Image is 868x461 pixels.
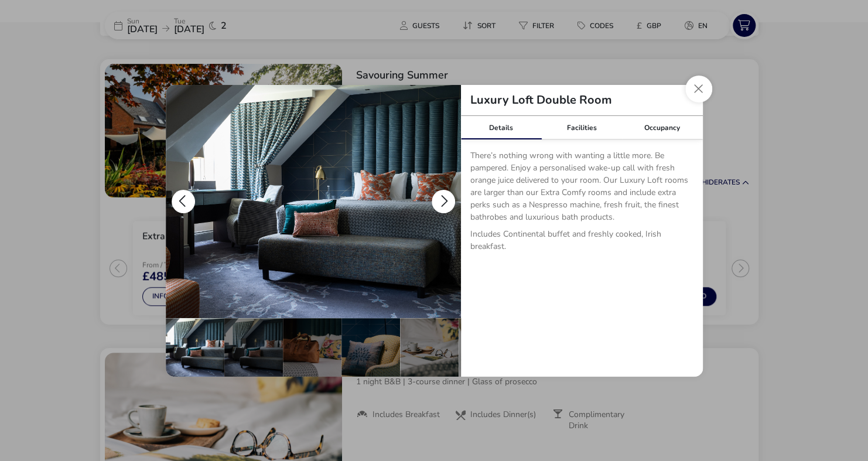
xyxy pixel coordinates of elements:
button: Close dialog [685,76,712,103]
div: details [166,85,703,377]
h2: Luxury Loft Double Room [461,94,621,106]
div: Details [461,116,542,139]
div: Occupancy [622,116,703,139]
div: Facilities [541,116,622,139]
p: There’s nothing wrong with wanting a little more. Be pampered. Enjoy a personalised wake-up call ... [470,149,693,228]
p: Includes Continental buffet and freshly cooked, Irish breakfast. [470,228,693,257]
img: fc66f50458867a4ff90386beeea730469a721b530d40e2a70f6e2d7426766345 [166,85,461,318]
